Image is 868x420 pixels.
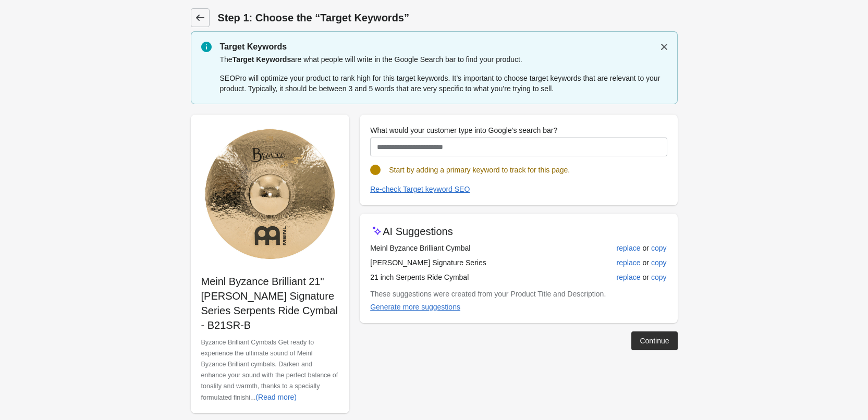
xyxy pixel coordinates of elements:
label: What would your customer type into Google's search bar? [370,125,557,135]
p: Target Keywords [220,41,667,53]
div: copy [651,258,667,267]
span: SEOPro will optimize your product to rank high for this target keywords. It’s important to choose... [220,74,661,93]
div: replace [617,273,641,281]
p: Meinl Byzance Brilliant 21" [PERSON_NAME] Signature Series Serpents Ride Cymbal - B21SR-B [201,274,339,332]
span: The are what people will write in the Google Search bar to find your product. [220,55,522,64]
td: Meinl Byzance Brilliant Cymbal [370,241,579,255]
span: or [640,272,651,282]
span: These suggestions were created from your Product Title and Description. [370,290,606,298]
span: or [640,257,651,268]
div: replace [617,244,641,252]
span: Start by adding a primary keyword to track for this page. [389,166,570,174]
span: or [640,243,651,253]
button: Generate more suggestions [366,298,464,316]
button: Continue [631,331,677,350]
div: Generate more suggestions [370,303,460,311]
button: copy [647,253,671,272]
button: replace [613,268,645,287]
div: Continue [640,337,669,345]
button: replace [613,253,645,272]
td: 21 inch Serpents Ride Cymbal [370,270,579,285]
button: copy [647,239,671,257]
h1: Step 1: Choose the “Target Keywords” [218,10,678,25]
td: [PERSON_NAME] Signature Series [370,255,579,270]
div: replace [617,258,641,267]
div: (Read more) [255,393,297,401]
img: B21SR-B-Meinl-Byzance-Brilliant-21-Serpents-Ride-Cymbal-Derek-Roddy-1__66506.1677637169.1280.1280... [201,125,339,263]
button: replace [613,239,645,257]
div: copy [651,273,667,281]
div: copy [651,244,667,252]
button: Re-check Target keyword SEO [366,180,474,199]
button: (Read more) [251,388,301,406]
div: Re-check Target keyword SEO [370,185,470,193]
button: copy [647,268,671,287]
span: Target Keywords [233,55,291,64]
p: AI Suggestions [383,224,453,239]
span: Byzance Brilliant Cymbals Get ready to experience the ultimate sound of Meinl Byzance Brilliant c... [201,339,338,401]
